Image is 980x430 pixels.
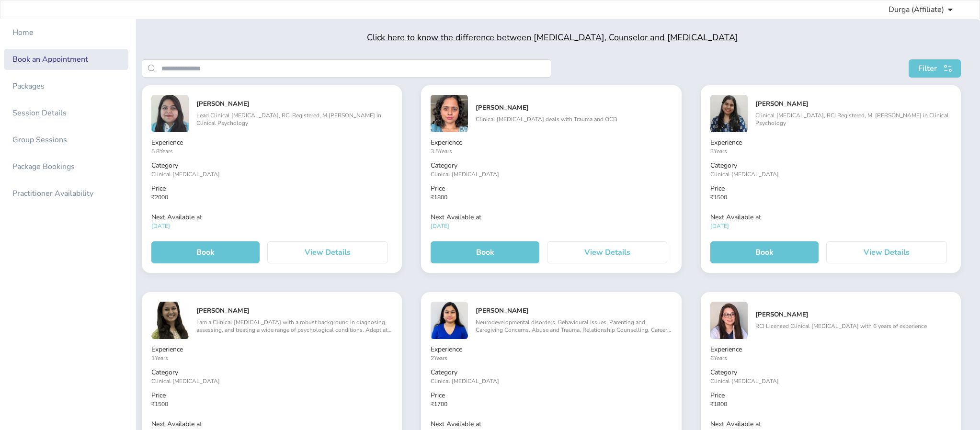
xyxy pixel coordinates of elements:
[755,100,951,108] h5: [PERSON_NAME]
[476,307,672,315] h5: [PERSON_NAME]
[151,138,392,147] p: Experience
[710,377,779,385] span: Clinical [MEDICAL_DATA]
[431,222,672,230] p: [DATE]
[12,54,88,65] div: Book an Appointment
[431,95,468,132] img: image
[151,193,392,201] p: ₹ 2000
[755,311,951,318] h5: [PERSON_NAME]
[710,170,779,178] span: Clinical [MEDICAL_DATA]
[151,400,392,408] p: ₹ 1500
[151,161,392,170] p: Category
[431,345,672,354] p: Experience
[431,400,672,408] p: ₹ 1700
[710,345,951,354] p: Experience
[196,318,392,334] p: I am a Clinical [MEDICAL_DATA] with a robust background in diagnosing, assessing, and treating a ...
[151,95,189,132] img: image
[710,95,748,132] img: image
[710,368,951,377] p: Category
[431,302,468,339] img: image
[431,368,672,377] p: Category
[710,184,951,193] p: Price
[755,322,951,330] p: RCI Licensed Clinical [MEDICAL_DATA] with 6 years of experience
[12,27,34,38] div: Home
[12,80,45,92] div: Packages
[710,391,951,400] p: Price
[476,104,672,112] h5: [PERSON_NAME]
[151,241,260,263] button: Book
[476,318,672,334] p: Neurodevelopmental disorders, Behavioural Issues, Parenting and Caregiving Concerns, Abuse and Tr...
[12,134,67,146] div: Group Sessions
[151,213,392,222] p: Next Available at
[826,241,947,263] button: View Details
[431,377,499,385] span: Clinical [MEDICAL_DATA]
[151,377,220,385] span: Clinical [MEDICAL_DATA]
[267,241,388,263] button: View Details
[710,302,748,339] img: image
[710,419,951,429] p: Next Available at
[710,213,951,222] p: Next Available at
[151,222,392,230] p: [DATE]
[710,138,951,147] p: Experience
[431,419,672,429] p: Next Available at
[196,100,392,108] h5: [PERSON_NAME]
[889,4,944,15] span: Durga (Affiliate)
[431,354,672,362] p: 2 Years
[196,112,392,127] p: Lead Clinical [MEDICAL_DATA], RCI Registered, M.[PERSON_NAME] in Clinical Psychology
[151,391,392,400] p: Price
[12,161,75,172] div: Package Bookings
[151,302,189,339] img: image
[431,391,672,400] p: Price
[941,63,955,74] img: search111.svg
[710,354,951,362] p: 6 Years
[431,193,672,201] p: ₹ 1800
[431,170,499,178] span: Clinical [MEDICAL_DATA]
[710,193,951,201] p: ₹ 1500
[547,241,668,263] button: View Details
[12,107,67,119] div: Session Details
[431,138,672,147] p: Experience
[710,241,819,263] button: Book
[431,213,672,222] p: Next Available at
[196,307,392,315] h5: [PERSON_NAME]
[710,147,951,155] p: 3 Years
[431,241,539,263] button: Book
[151,170,220,178] span: Clinical [MEDICAL_DATA]
[151,368,392,377] p: Category
[151,345,392,354] p: Experience
[710,161,951,170] p: Category
[710,222,951,230] p: [DATE]
[431,161,672,170] p: Category
[367,32,738,43] span: Click here to know the difference between [MEDICAL_DATA], Counselor and [MEDICAL_DATA]
[151,184,392,193] p: Price
[476,115,672,123] p: Clinical [MEDICAL_DATA] deals with Trauma and OCD
[918,63,937,74] span: Filter
[431,147,672,155] p: 3.5 Years
[151,419,392,429] p: Next Available at
[755,112,951,127] p: Clinical [MEDICAL_DATA], RCI Registered, M. [PERSON_NAME] in Clinical Psychology
[12,188,93,199] div: Practitioner Availability
[151,354,392,362] p: 1 Years
[710,400,951,408] p: ₹ 1800
[151,147,392,155] p: 5.8 Years
[431,184,672,193] p: Price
